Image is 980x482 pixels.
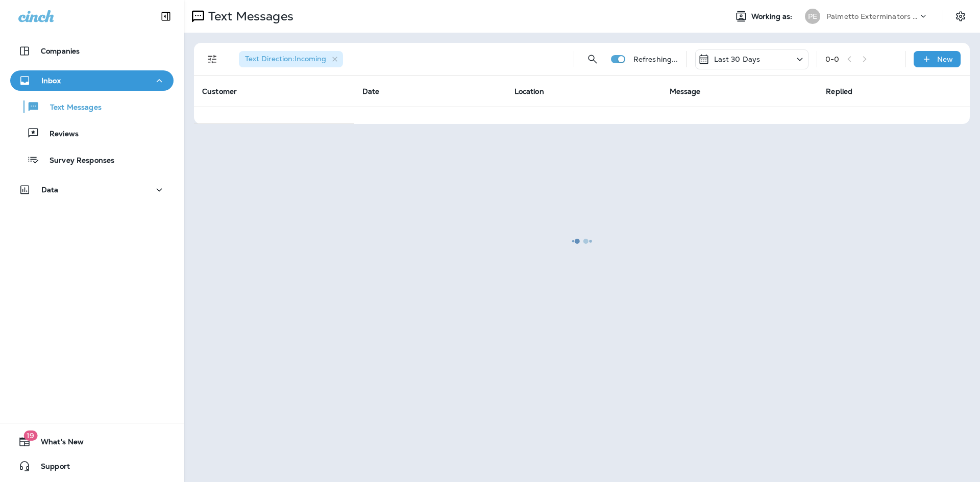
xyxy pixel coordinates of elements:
span: Support [31,462,70,474]
button: 19What's New [10,432,174,452]
p: Text Messages [40,103,102,113]
button: Survey Responses [10,149,174,170]
p: Companies [41,47,80,55]
button: Support [10,456,174,476]
p: Reviews [39,130,79,139]
button: Data [10,180,174,200]
p: Inbox [41,77,61,85]
button: Companies [10,41,174,61]
p: Survey Responses [39,156,114,166]
span: 19 [23,430,37,441]
button: Collapse Sidebar [152,6,180,27]
p: Data [41,186,59,194]
button: Text Messages [10,96,174,117]
span: What's New [31,438,84,450]
button: Inbox [10,70,174,91]
p: New [937,55,953,63]
button: Reviews [10,122,174,144]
